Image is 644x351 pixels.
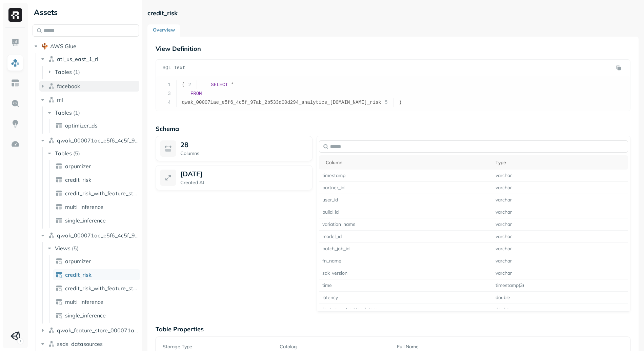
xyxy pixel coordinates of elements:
span: single_inference [65,312,106,319]
p: View Definition [156,45,630,53]
button: Tables(1) [46,66,140,77]
p: Table Properties [156,325,630,333]
td: varchar [492,206,628,218]
a: single_inference [53,310,140,321]
td: batch_job_id [319,243,492,255]
td: timestamp [319,170,492,182]
img: view [56,258,62,265]
span: Views [55,245,71,252]
span: ssds_datasources [57,340,103,347]
td: build_id [319,206,492,218]
p: [DATE] [180,170,203,178]
img: Query Explorer [11,99,20,108]
img: view [56,298,62,305]
td: timestamp(3) [492,279,628,292]
button: Tables(5) [46,148,140,159]
img: view [56,312,62,319]
td: double [492,292,628,304]
td: time [319,279,492,292]
button: qwak_000071ae_e5f6_4c5f_97ab_2b533d00d294_analytics_data_view [39,230,139,241]
img: table [56,190,62,197]
span: qwak_000071ae_e5f6_4c5f_97ab_2b533d00d294_analytics_data_view [57,232,139,239]
a: single_inference [53,215,140,226]
a: credit_risk [53,269,140,280]
span: 2 [185,80,197,89]
span: single_inference [65,217,106,224]
img: Asset Explorer [11,79,20,87]
span: 4 [164,98,177,107]
img: namespace [48,137,55,144]
span: multi_inference [65,203,103,210]
p: ( 5 ) [73,150,80,157]
span: credit_risk [65,271,92,278]
img: table [56,203,62,210]
span: credit_risk_with_feature_store [65,285,137,292]
span: arpumizer [65,163,91,170]
button: Views(5) [46,243,140,254]
img: Dashboard [11,38,20,47]
img: table [56,122,62,129]
div: Column [326,159,489,166]
button: atl_us_east_1_rl [39,54,139,64]
a: credit_risk [53,174,140,185]
span: credit_risk_with_feature_store [65,190,137,197]
button: qwak_000071ae_e5f6_4c5f_97ab_2b533d00d294_analytics_data [39,135,139,146]
a: multi_inference [53,296,140,307]
td: double [492,304,628,316]
a: arpumizer [53,256,140,267]
img: view [56,271,62,278]
td: varchar [492,194,628,206]
td: varchar [492,218,628,231]
img: Assets [11,58,20,67]
span: ( [182,82,185,87]
span: AWS Glue [50,43,76,50]
img: view [56,285,62,292]
img: Insights [11,119,20,128]
p: Storage Type [163,344,272,350]
td: varchar [492,170,628,182]
a: multi_inference [53,201,140,212]
span: facebook [57,83,80,90]
img: namespace [48,327,55,334]
span: 3 [164,89,177,98]
span: multi_inference [65,298,103,305]
td: varchar [492,182,628,194]
span: atl_us_east_1_rl [57,56,98,62]
p: Schema [156,125,630,133]
span: FROM [190,91,202,96]
span: Tables [55,69,72,75]
img: namespace [48,83,55,90]
td: variation_name [319,218,492,231]
span: arpumizer [65,258,91,265]
img: Ryft [8,8,22,22]
span: ml [57,96,63,103]
img: Unity [11,331,20,341]
p: SQL Text [163,65,185,71]
button: facebook [39,81,139,92]
span: 1 [164,80,177,89]
img: root [41,43,48,50]
a: credit_risk_with_feature_store [53,283,140,294]
button: Tables(1) [46,107,140,118]
p: 28 [180,140,188,149]
td: latency [319,292,492,304]
td: varchar [492,255,628,267]
span: qwak_feature_store_000071ae_e5f6_4c5f_97ab_2b533d00d294 [57,327,139,334]
p: Catalog [280,344,389,350]
td: varchar [492,231,628,243]
span: 5 [381,98,394,107]
td: varchar [492,243,628,255]
p: Columns [180,150,308,157]
td: fn_name [319,255,492,267]
div: Type [496,159,625,166]
p: credit_risk [147,9,178,17]
a: arpumizer [53,161,140,172]
img: table [56,176,62,183]
p: Full Name [397,344,506,350]
span: SELECT [211,82,228,87]
span: qwak_000071ae_e5f6_4c5f_97ab_2b533d00d294_analytics_data [57,137,139,144]
td: sdk_version [319,267,492,279]
td: model_id [319,231,492,243]
td: varchar [492,267,628,279]
a: Overview [147,24,180,37]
